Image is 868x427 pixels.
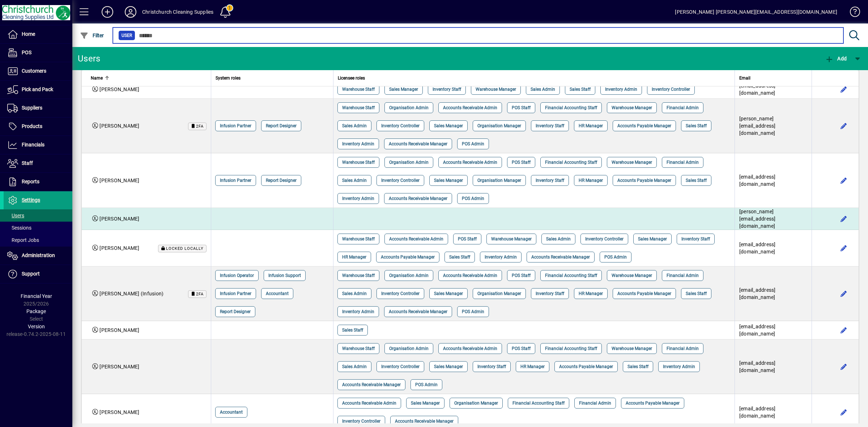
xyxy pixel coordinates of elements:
[389,308,447,315] span: Accounts Receivable Manager
[381,363,420,370] span: Inventory Controller
[22,31,35,37] span: Home
[7,225,31,231] span: Sessions
[342,363,367,370] span: Sales Admin
[545,159,597,166] span: Financial Accounting Staff
[462,308,484,315] span: POS Admin
[99,364,139,370] span: [PERSON_NAME]
[22,86,53,92] span: Pick and Pack
[477,177,521,184] span: Organisation Manager
[91,74,103,82] span: Name
[389,195,447,202] span: Accounts Receivable Manager
[617,122,671,129] span: Accounts Payable Manager
[617,290,671,297] span: Accounts Payable Manager
[342,400,396,407] span: Accounts Receivable Admin
[389,86,418,93] span: Sales Manager
[491,235,532,243] span: Warehouse Manager
[166,246,204,251] span: Locked locally
[443,345,497,352] span: Accounts Receivable Admin
[342,381,401,388] span: Accounts Receivable Manager
[462,195,484,202] span: POS Admin
[183,122,207,130] app-status-label: Time-based One-time Password (TOTP) Two-factor Authentication (2FA) enabled
[617,177,671,184] span: Accounts Payable Manager
[99,409,139,415] span: [PERSON_NAME]
[220,308,251,315] span: Report Designer
[415,381,438,388] span: POS Admin
[411,400,440,407] span: Sales Manager
[389,104,429,111] span: Organisation Admin
[443,104,497,111] span: Accounts Receivable Admin
[838,84,850,95] button: Edit
[485,253,517,261] span: Inventory Admin
[216,74,241,82] span: System roles
[838,175,850,186] button: Edit
[686,122,707,129] span: Sales Staff
[739,324,776,337] span: [EMAIL_ADDRESS][DOMAIN_NAME]
[342,253,366,261] span: HR Manager
[342,140,374,148] span: Inventory Admin
[381,290,420,297] span: Inventory Controller
[667,272,699,279] span: Financial Admin
[823,52,848,65] button: Add
[739,287,776,300] span: [EMAIL_ADDRESS][DOMAIN_NAME]
[342,418,380,425] span: Inventory Controller
[389,235,443,243] span: Accounts Receivable Admin
[536,122,564,129] span: Inventory Staff
[739,406,776,419] span: [EMAIL_ADDRESS][DOMAIN_NAME]
[22,105,42,111] span: Suppliers
[26,308,46,314] span: Package
[342,122,367,129] span: Sales Admin
[342,290,367,297] span: Sales Admin
[477,363,506,370] span: Inventory Staff
[342,345,375,352] span: Warehouse Staff
[579,177,603,184] span: HR Manager
[99,86,139,92] span: [PERSON_NAME]
[570,86,591,93] span: Sales Staff
[686,290,707,297] span: Sales Staff
[612,272,652,279] span: Warehouse Manager
[342,195,374,202] span: Inventory Admin
[220,272,254,279] span: Infusion Operator
[22,271,40,277] span: Support
[667,345,699,352] span: Financial Admin
[7,237,39,243] span: Report Jobs
[546,235,571,243] span: Sales Admin
[78,53,109,64] div: Users
[477,122,521,129] span: Organisation Manager
[434,122,463,129] span: Sales Manager
[381,253,435,261] span: Accounts Payable Manager
[99,216,139,222] span: [PERSON_NAME]
[220,122,251,129] span: Infusion Partner
[443,159,497,166] span: Accounts Receivable Admin
[545,272,597,279] span: Financial Accounting Staff
[99,327,139,333] span: [PERSON_NAME]
[91,74,207,82] div: Name
[512,400,565,407] span: Financial Accounting Staff
[381,177,420,184] span: Inventory Controller
[604,253,627,261] span: POS Admin
[342,272,375,279] span: Warehouse Staff
[512,159,531,166] span: POS Staff
[266,290,289,297] span: Accountant
[183,290,207,298] app-status-label: Time-based One-time Password (TOTP) Two-factor Authentication (2FA) enabled
[449,253,470,261] span: Sales Staff
[512,104,531,111] span: POS Staff
[22,123,42,129] span: Products
[22,197,40,203] span: Settings
[342,104,375,111] span: Warehouse Staff
[454,400,498,407] span: Organisation Manager
[739,74,750,82] span: Email
[389,140,447,148] span: Accounts Receivable Manager
[21,293,52,299] span: Financial Year
[22,252,55,258] span: Administration
[579,122,603,129] span: HR Manager
[545,104,597,111] span: Financial Accounting Staff
[266,122,297,129] span: Report Designer
[342,86,375,93] span: Warehouse Staff
[433,86,461,93] span: Inventory Staff
[99,291,163,296] span: [PERSON_NAME] (Infusion)
[612,159,652,166] span: Warehouse Manager
[338,74,365,82] span: Licensee roles
[825,56,847,61] span: Add
[434,177,463,184] span: Sales Manager
[531,86,555,93] span: Sales Admin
